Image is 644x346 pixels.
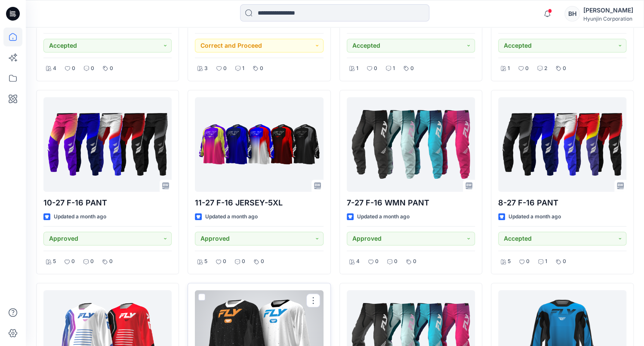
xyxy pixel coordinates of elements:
[393,64,395,73] p: 1
[242,257,245,266] p: 0
[394,257,397,266] p: 0
[526,257,530,266] p: 0
[356,257,360,266] p: 4
[204,257,207,266] p: 5
[109,257,113,266] p: 0
[583,15,633,22] div: Hyunjin Corporation
[508,257,511,266] p: 5
[110,64,113,73] p: 0
[260,64,263,73] p: 0
[525,64,529,73] p: 0
[545,257,547,266] p: 1
[347,97,475,192] a: 7-27 F-16 WMN PANT
[195,197,323,209] p: 11-27 F-16 JERSEY-5XL
[53,64,56,73] p: 4
[54,212,106,221] p: Updated a month ago
[374,64,377,73] p: 0
[53,257,56,266] p: 5
[43,97,172,192] a: 10-27 F-16 PANT
[71,257,75,266] p: 0
[242,64,244,73] p: 1
[410,64,414,73] p: 0
[356,64,358,73] p: 1
[508,64,510,73] p: 1
[413,257,416,266] p: 0
[261,257,264,266] p: 0
[195,97,323,192] a: 11-27 F-16 JERSEY-5XL
[498,97,626,192] a: 8-27 F-16 PANT
[223,257,226,266] p: 0
[43,197,172,209] p: 10-27 F-16 PANT
[583,5,633,15] div: [PERSON_NAME]
[563,64,566,73] p: 0
[357,212,410,221] p: Updated a month ago
[204,64,208,73] p: 3
[90,257,94,266] p: 0
[91,64,94,73] p: 0
[205,212,258,221] p: Updated a month ago
[544,64,547,73] p: 2
[347,197,475,209] p: 7-27 F-16 WMN PANT
[563,257,566,266] p: 0
[564,6,580,21] div: BH
[223,64,227,73] p: 0
[508,212,561,221] p: Updated a month ago
[375,257,379,266] p: 0
[498,197,626,209] p: 8-27 F-16 PANT
[72,64,75,73] p: 0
